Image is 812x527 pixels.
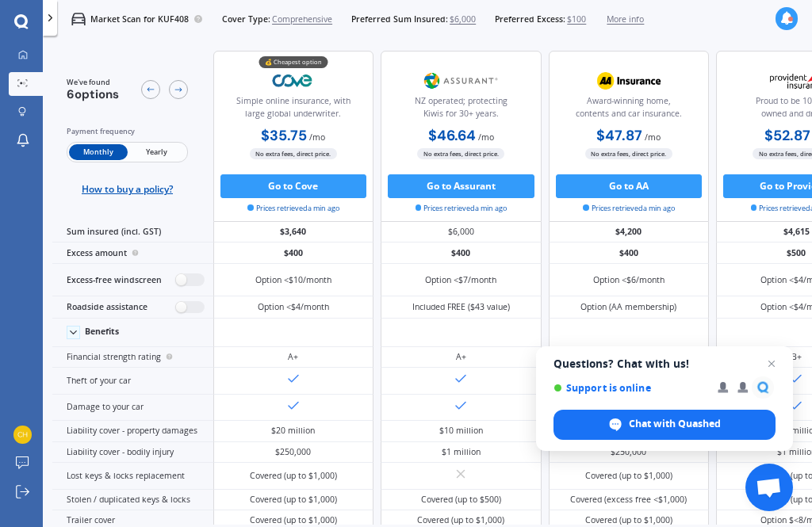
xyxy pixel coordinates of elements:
div: Open chat [745,464,793,511]
div: Sum insured (incl. GST) [52,222,213,243]
div: 💰 Cheapest option [259,56,327,68]
div: Excess-free windscreen [52,264,213,297]
div: $1 million [442,446,481,458]
div: Liability cover - property damages [52,421,213,442]
img: Assurant.png [422,66,500,95]
img: AA.webp [589,66,668,95]
div: Option <$7/month [425,274,496,286]
span: Prices retrieved a min ago [247,203,339,214]
div: Roadside assistance [52,296,213,318]
img: 6a1315e55835c0a5d2d19bab99ef3ce1 [13,426,32,444]
div: Benefits [85,327,119,337]
div: Award-winning home, contents and car insurance. [559,95,699,125]
div: Damage to your car [52,395,213,422]
b: $35.75 [261,126,307,145]
div: Covered (excess free <$1,000) [570,494,687,506]
div: Excess amount [52,242,213,264]
div: Financial strength rating [52,347,213,369]
span: Monthly [69,144,127,160]
span: Prices retrieved a min ago [416,203,507,214]
div: $20 million [271,425,315,437]
div: Covered (up to $1,000) [250,514,337,526]
span: / mo [478,132,494,143]
span: Questions? Chat with us! [553,357,776,370]
div: $10 million [439,425,483,437]
span: / mo [645,132,661,143]
div: Simple online insurance, with large global underwriter. [224,95,364,125]
div: Stolen / duplicated keys & locks [52,490,213,511]
div: NZ operated; protecting Kiwis for 30+ years. [391,95,531,125]
button: Go to Assurant [388,174,534,198]
span: We've found [67,77,119,88]
div: $250,000 [611,446,646,458]
div: $400 [549,242,710,264]
b: $52.87 [764,126,810,145]
div: Theft of your car [52,368,213,395]
span: Chat with Quashed [629,417,721,431]
div: $3,640 [213,222,374,243]
img: car.f15378c7a67c060ca3f3.svg [71,12,86,26]
div: Covered (up to $1,000) [417,514,504,526]
span: Cover Type: [222,13,270,25]
img: Cove.webp [254,66,332,95]
span: How to buy a policy? [82,183,173,195]
div: Option <$4/month [258,301,329,313]
span: Support is online [553,382,707,394]
div: Option (AA membership) [580,301,676,313]
span: $100 [567,13,586,25]
div: Chat with Quashed [553,410,776,440]
b: $46.64 [428,126,476,145]
span: More info [607,13,644,25]
span: Close chat [762,354,781,373]
div: Liability cover - bodily injury [52,442,213,464]
span: $6,000 [450,13,476,25]
div: $4,200 [549,222,710,243]
div: A+ [288,351,298,363]
span: Preferred Sum Insured: [351,13,448,25]
span: 6 options [67,86,119,102]
div: $400 [381,242,542,264]
span: Preferred Excess: [495,13,565,25]
div: $400 [213,242,374,264]
span: No extra fees, direct price. [585,148,672,159]
div: Included FREE ($43 value) [412,301,510,313]
span: Yearly [128,144,186,160]
div: $250,000 [275,446,311,458]
div: A+ [456,351,466,363]
span: / mo [309,132,325,143]
div: Covered (up to $1,000) [250,494,337,506]
div: Covered (up to $1,000) [250,470,337,482]
span: No extra fees, direct price. [250,148,337,159]
div: Lost keys & locks replacement [52,463,213,490]
span: No extra fees, direct price. [417,148,504,159]
p: Market Scan for KUF408 [90,13,189,25]
div: Payment frequency [67,125,188,137]
div: Covered (up to $500) [421,494,501,506]
div: Covered (up to $1,000) [585,470,672,482]
div: $6,000 [381,222,542,243]
div: Option <$6/month [593,274,665,286]
button: Go to AA [556,174,703,198]
b: $47.87 [596,126,642,145]
span: Comprehensive [272,13,332,25]
div: Covered (up to $1,000) [585,514,672,526]
div: Option <$10/month [255,274,331,286]
span: Prices retrieved a min ago [583,203,675,214]
div: B+ [791,351,802,363]
button: Go to Cove [220,174,367,198]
